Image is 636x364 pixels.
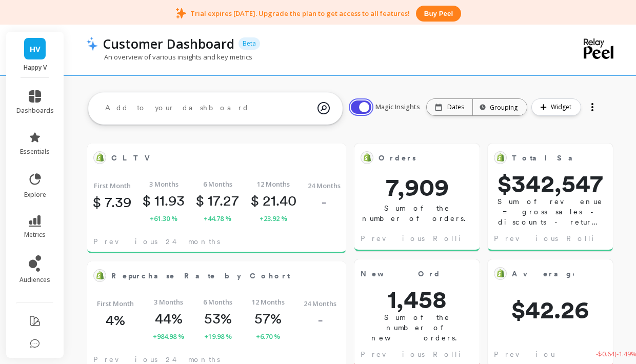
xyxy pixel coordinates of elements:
span: +19.98 % [204,331,232,341]
span: CLTV [111,151,307,165]
span: +6.70 % [256,331,280,341]
span: CLTV [111,153,156,164]
span: 12 Months [252,297,285,307]
span: Repurchase Rate by Cohort [111,271,290,281]
span: metrics [24,231,46,239]
img: magic search icon [317,94,330,122]
span: $ [93,193,101,211]
span: $ [251,192,259,209]
div: Grouping [482,103,518,112]
span: Previous Rolling 7-day [361,233,525,244]
p: Customer Dashboard [103,35,234,52]
span: +61.30 % [150,213,177,224]
span: +984.98 % [153,331,184,341]
img: header icon [86,36,98,51]
span: Average Order Value* [512,267,574,281]
span: +44.78 % [204,213,231,224]
p: Beta [239,37,260,50]
span: 3 Months [154,297,183,307]
p: 57% [254,310,282,327]
span: Orders [379,151,441,165]
span: New Orders [361,267,441,281]
span: audiences [19,276,50,284]
span: 12 Months [257,179,290,189]
span: $ [143,192,151,209]
p: Happy V [16,64,54,72]
span: Orders [379,153,416,164]
span: 7,909 [354,175,480,199]
span: New Orders [361,269,455,279]
span: First Month [97,298,134,309]
p: An overview of various insights and key metrics [86,52,252,62]
p: 4% [106,311,125,329]
p: 17.27 [196,192,239,209]
span: 24 Months [304,298,336,309]
p: Dates [447,103,464,111]
p: - [321,193,327,211]
p: Sum of the number of orders. [354,203,480,224]
p: Trial expires [DATE]. Upgrade the plan to get access to all features! [190,9,410,18]
span: $42.26 [488,297,613,322]
span: Repurchase Rate by Cohort [111,269,307,283]
span: 3 Months [149,179,178,189]
span: Previous 24 months [93,236,220,247]
button: Buy peel [416,6,461,22]
span: Total Sales [512,151,574,165]
span: Magic Insights [375,102,422,112]
span: 24 Months [308,180,341,191]
span: $ [196,192,204,209]
span: explore [24,191,46,199]
p: - [317,311,323,329]
span: essentials [20,148,50,156]
span: 6 Months [203,179,232,189]
p: 21.40 [251,192,296,209]
span: Previous Week [494,349,596,359]
span: Previous Rolling 7-day [361,349,525,359]
span: Widget [551,102,574,112]
span: 6 Months [203,297,232,307]
span: HV [30,43,41,55]
p: Sum of revenue = gross sales - discounts - returns + taxes + shipping charges. [488,196,613,227]
p: 53% [204,310,232,327]
span: +23.92 % [260,213,287,224]
p: Sum of the number of new orders. [354,312,480,343]
p: 11.93 [143,192,185,209]
span: First Month [94,180,131,191]
p: 44% [155,310,183,327]
button: Widget [531,98,581,116]
p: 7.39 [93,193,131,211]
span: Total Sales [512,153,593,164]
span: dashboards [16,107,54,115]
span: 1,458 [354,287,480,312]
span: $342,547 [488,171,613,196]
